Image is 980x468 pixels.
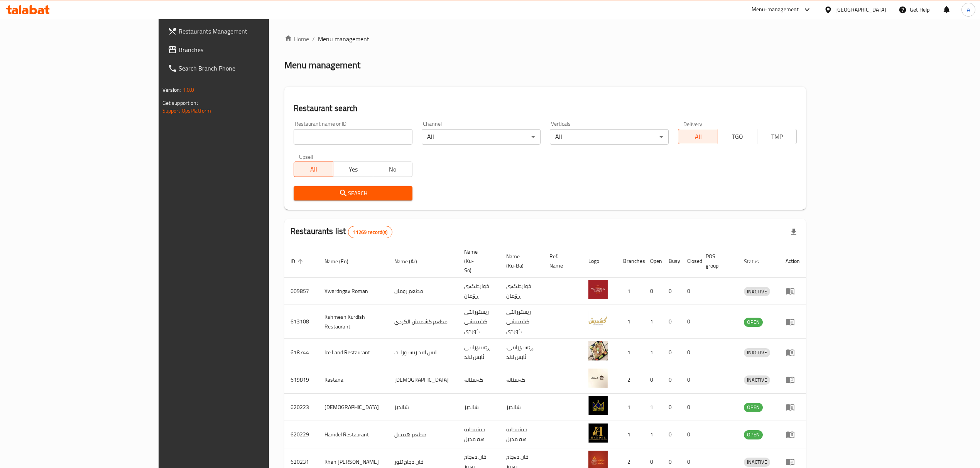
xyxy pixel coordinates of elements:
span: INACTIVE [744,458,770,466]
span: No [376,164,409,175]
img: Hamdel Restaurant [588,423,608,443]
td: Ice Land Restaurant [318,339,388,366]
div: Menu-management [752,5,799,14]
div: All [550,129,669,145]
td: 0 [662,278,681,305]
td: شانديز [500,394,543,421]
span: 1.0.0 [182,85,194,95]
div: [GEOGRAPHIC_DATA] [835,5,886,14]
span: TMP [760,131,794,142]
td: [DEMOGRAPHIC_DATA] [388,366,458,394]
td: Xwardngay Roman [318,278,388,305]
td: ڕێستۆرانتی ئایس لاند [458,339,500,366]
a: Support.OpsPlatform [162,106,211,116]
td: 1 [617,394,644,421]
td: کەستانە [458,366,500,394]
span: Branches [179,45,316,54]
div: Menu [786,286,800,296]
button: TMP [757,129,797,144]
td: رێستۆرانتی کشمیشى كوردى [458,305,500,339]
td: 0 [662,366,681,394]
td: 1 [617,421,644,448]
h2: Restaurant search [294,103,797,114]
td: 0 [681,394,700,421]
span: INACTIVE [744,287,770,296]
td: 0 [681,339,700,366]
td: 0 [681,421,700,448]
td: 1 [644,394,662,421]
label: Upsell [299,154,313,159]
td: 1 [617,305,644,339]
td: 0 [662,305,681,339]
h2: Menu management [284,59,360,71]
td: Hamdel Restaurant [318,421,388,448]
button: No [373,162,412,177]
th: Branches [617,245,644,278]
td: 1 [644,421,662,448]
input: Search for restaurant name or ID.. [294,129,412,145]
th: Busy [662,245,681,278]
span: All [297,164,330,175]
td: مطعم رومان [388,278,458,305]
div: Menu [786,375,800,384]
span: TGO [721,131,754,142]
span: INACTIVE [744,375,770,384]
td: 1 [644,305,662,339]
img: Xwardngay Roman [588,280,608,299]
span: OPEN [744,403,763,412]
td: جيشتخانه هه مديل [500,421,543,448]
span: Status [744,257,769,266]
div: Export file [784,223,803,241]
div: Menu [786,348,800,357]
td: مطعم كشميش الكردي [388,305,458,339]
img: Ice Land Restaurant [588,341,608,360]
div: Menu [786,402,800,412]
td: [DEMOGRAPHIC_DATA] [318,394,388,421]
label: Delivery [683,121,703,126]
span: Version: [162,85,181,95]
td: 2 [617,366,644,394]
td: رێستۆرانتی کشمیشى كوردى [500,305,543,339]
td: خواردنگەی ڕۆمان [500,278,543,305]
div: INACTIVE [744,458,770,467]
th: Open [644,245,662,278]
span: Name (Ar) [394,257,427,266]
div: INACTIVE [744,348,770,357]
td: .ڕێستۆرانتی ئایس لاند [500,339,543,366]
span: Name (En) [324,257,358,266]
div: Menu [786,457,800,466]
td: مطعم همديل [388,421,458,448]
span: ID [291,257,305,266]
td: شانديز [458,394,500,421]
a: Search Branch Phone [162,59,322,77]
td: 0 [662,421,681,448]
div: OPEN [744,318,763,327]
td: شانديز [388,394,458,421]
a: Restaurants Management [162,22,322,40]
div: Menu [786,430,800,439]
span: Restaurants Management [179,27,316,36]
span: Ref. Name [549,252,573,270]
th: Logo [582,245,617,278]
span: All [681,131,715,142]
td: 1 [644,339,662,366]
th: Closed [681,245,700,278]
td: خواردنگەی ڕۆمان [458,278,500,305]
th: Action [779,245,806,278]
td: 1 [617,339,644,366]
a: Branches [162,40,322,59]
button: TGO [718,129,757,144]
span: Search Branch Phone [179,64,316,73]
button: All [678,129,718,144]
td: Kastana [318,366,388,394]
span: OPEN [744,430,763,439]
span: 11269 record(s) [348,229,392,236]
span: Get support on: [162,98,198,108]
span: Name (Ku-Ba) [506,252,534,270]
nav: breadcrumb [284,34,806,44]
img: Kshmesh Kurdish Restaurant [588,311,608,330]
td: Kshmesh Kurdish Restaurant [318,305,388,339]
